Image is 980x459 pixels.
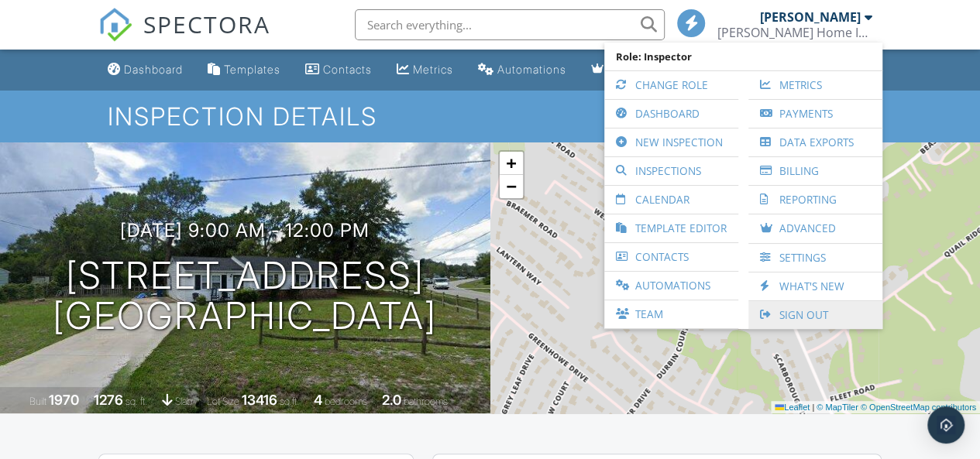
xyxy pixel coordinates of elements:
span: bedrooms [325,396,367,407]
img: The Best Home Inspection Software - Spectora [98,8,132,42]
a: Change Role [612,71,731,99]
span: − [506,176,516,196]
div: [PERSON_NAME] [760,9,861,25]
a: Data Exports [756,128,875,156]
a: SPECTORA [98,21,270,53]
h3: [DATE] 9:00 am - 12:00 pm [120,220,370,241]
a: Automations [612,272,731,300]
a: Inspections [612,157,731,185]
div: 4 [314,392,322,408]
div: 1276 [94,392,123,408]
div: Dashboard [124,63,183,76]
a: Metrics [756,71,875,99]
a: Metrics [390,56,459,84]
a: Reporting [756,186,875,214]
div: Metrics [413,63,453,76]
span: Built [29,396,46,407]
a: Settings [756,244,875,272]
input: Search everything... [355,9,665,40]
div: 13416 [242,392,277,408]
a: Zoom in [500,152,523,175]
a: Dashboard [101,56,189,84]
a: New Inspection [612,128,731,156]
a: Automations (Basic) [472,56,573,84]
a: Leaflet [775,402,810,412]
span: sq.ft. [280,396,299,407]
div: 2.0 [382,392,401,408]
a: Dashboard [612,100,731,128]
a: Zoom out [500,175,523,198]
a: Calendar [612,186,731,214]
div: Ivey Home Inspection Service [717,25,872,40]
a: Contacts [612,243,731,271]
h1: [STREET_ADDRESS] [GEOGRAPHIC_DATA] [53,255,437,337]
span: bathrooms [404,396,448,407]
span: SPECTORA [143,8,270,40]
div: Automations [497,63,566,76]
span: Lot Size [207,396,239,407]
span: slab [175,396,192,407]
a: Advanced [756,214,875,243]
a: © MapTiler [817,402,858,412]
a: Team [612,300,731,328]
a: Contacts [299,56,378,84]
a: Payments [756,100,875,128]
a: Sign Out [756,301,875,329]
div: Open Intercom Messenger [927,406,965,444]
span: sq. ft. [126,396,147,407]
span: + [506,153,516,173]
a: Billing [756,157,875,185]
h1: Inspection Details [108,103,872,130]
span: Role: Inspector [612,43,875,70]
a: What's New [756,272,875,300]
div: Contacts [323,63,372,76]
a: Template Editor [612,214,731,242]
div: Templates [224,63,280,76]
a: © OpenStreetMap contributors [861,402,976,412]
a: Templates [201,56,287,84]
div: 1970 [49,392,79,408]
a: Advanced [585,56,669,84]
span: | [812,402,814,412]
